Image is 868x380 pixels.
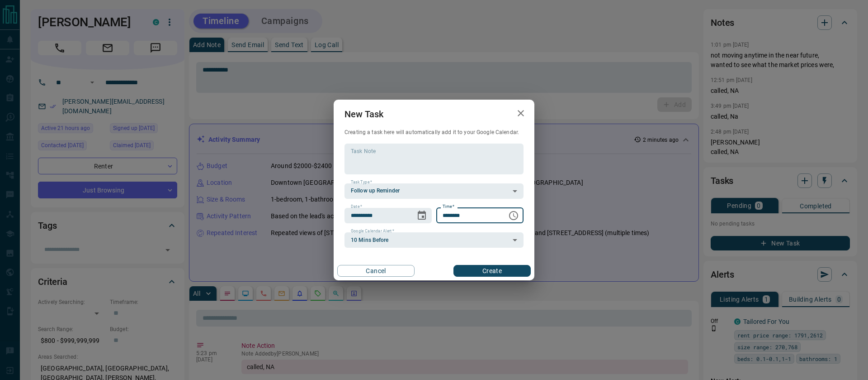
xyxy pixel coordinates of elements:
div: 10 Mins Before [344,232,524,248]
div: Follow up Reminder [344,183,524,199]
h2: New Task [334,100,394,129]
button: Choose time, selected time is 6:00 AM [505,207,523,225]
label: Date [351,204,362,210]
p: Creating a task here will automatically add it to your Google Calendar. [344,129,524,136]
label: Time [443,204,454,210]
button: Choose date, selected date is Sep 17, 2025 [413,207,431,225]
label: Google Calendar Alert [351,228,394,234]
button: Cancel [337,265,415,277]
button: Create [453,265,531,277]
label: Task Type [351,179,372,185]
